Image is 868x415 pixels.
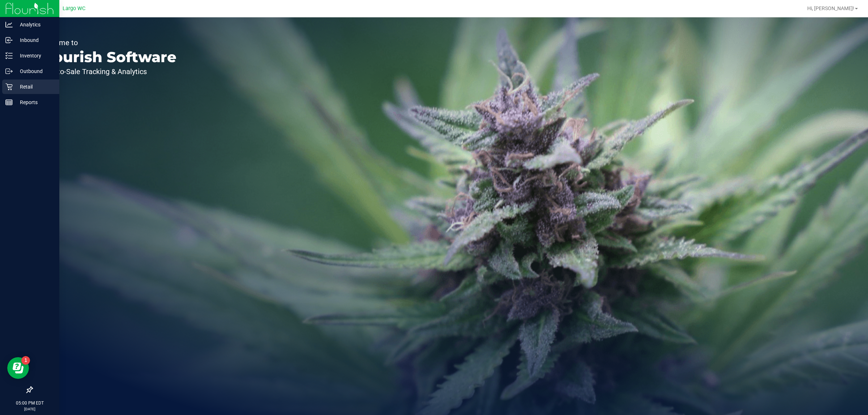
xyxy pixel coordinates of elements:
p: Inbound [13,36,56,44]
p: Reports [13,98,56,107]
p: Inventory [13,51,56,60]
inline-svg: Reports [5,99,13,106]
p: [DATE] [3,406,56,412]
span: Hi, [PERSON_NAME]! [807,5,854,11]
span: Largo WC [63,5,85,12]
iframe: Resource center [7,357,29,379]
inline-svg: Outbound [5,68,13,75]
p: Seed-to-Sale Tracking & Analytics [39,68,176,75]
p: Analytics [13,20,56,29]
p: Flourish Software [39,50,176,64]
inline-svg: Inventory [5,52,13,59]
p: Welcome to [39,39,176,46]
inline-svg: Inbound [5,37,13,44]
iframe: Resource center unread badge [21,356,30,365]
inline-svg: Retail [5,83,13,90]
p: Retail [13,82,56,91]
inline-svg: Analytics [5,21,13,28]
p: 05:00 PM EDT [3,400,56,406]
p: Outbound [13,67,56,76]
